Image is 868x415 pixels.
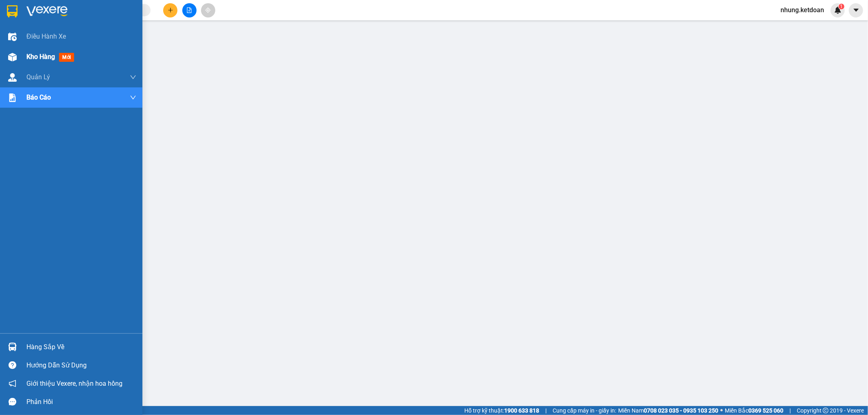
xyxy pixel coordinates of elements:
span: | [545,406,547,415]
span: notification [9,380,16,387]
img: solution-icon [8,93,17,102]
img: icon-new-feature [834,7,842,14]
div: Phản hồi [26,396,136,408]
span: Miền Nam [618,406,718,415]
img: warehouse-icon [8,53,17,61]
span: file-add [186,7,192,13]
button: caret-down [849,3,863,17]
div: Hướng dẫn sử dụng [26,359,136,372]
span: Miền Bắc [725,406,783,415]
span: message [9,398,16,406]
span: Giới thiệu Vexere, nhận hoa hồng [26,378,122,389]
span: down [130,94,136,101]
img: warehouse-icon [8,33,17,41]
span: nhung.ketdoan [774,5,831,15]
span: plus [168,7,173,13]
strong: 0369 525 060 [748,407,783,414]
img: logo-vxr [7,5,17,17]
sup: 1 [839,4,844,9]
span: Quản Lý [26,72,50,82]
span: question-circle [9,361,16,369]
span: Điều hành xe [26,31,66,41]
span: Cung cấp máy in - giấy in: [553,406,616,415]
span: caret-down [853,7,860,14]
div: Hàng sắp về [26,341,136,353]
span: | [789,406,791,415]
span: Hỗ trợ kỹ thuật: [464,406,539,415]
img: warehouse-icon [8,73,17,82]
span: down [130,74,136,80]
button: aim [201,3,215,17]
span: ⚪️ [720,409,723,412]
span: mới [59,53,74,62]
button: file-add [182,3,197,17]
span: 1 [840,4,843,9]
span: Kho hàng [26,53,55,61]
span: Báo cáo [26,92,51,102]
strong: 0708 023 035 - 0935 103 250 [644,407,718,414]
strong: 1900 633 818 [504,407,539,414]
img: warehouse-icon [8,343,17,351]
button: plus [163,3,177,17]
span: aim [205,7,211,13]
span: copyright [823,408,829,413]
